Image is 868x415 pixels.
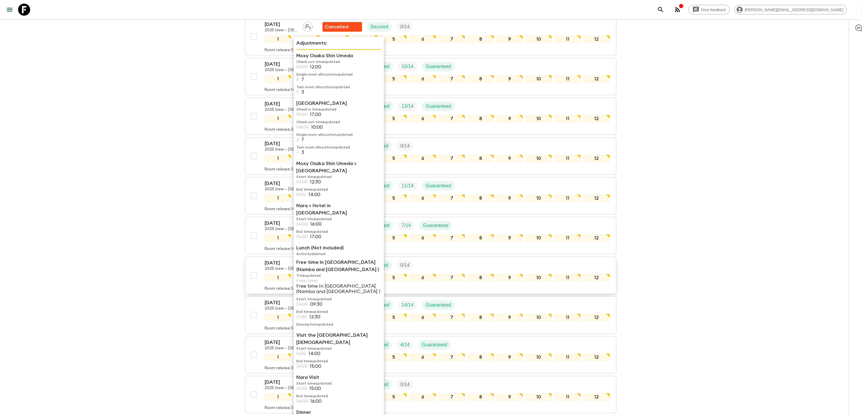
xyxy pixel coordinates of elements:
div: 10 [525,314,552,321]
div: 8 [467,194,494,202]
p: 16:00 [310,221,322,227]
div: 12 [583,314,610,321]
div: 11 [554,115,581,123]
p: Room release: 30 [265,127,296,132]
div: 12 [583,35,610,43]
p: 10:00 [296,64,308,70]
p: Visit the [GEOGRAPHIC_DATA][DEMOGRAPHIC_DATA] [296,332,381,346]
p: 7 [296,89,299,95]
p: Single room allocation updated [296,72,381,77]
p: 2025 (new – [GEOGRAPHIC_DATA]) [265,306,298,311]
div: 9 [496,75,523,83]
div: 5 [380,154,407,162]
div: 5 [380,314,407,321]
div: 10 [525,35,552,43]
div: Trip Fill [398,300,417,310]
div: 12 [583,194,610,202]
div: 4 [351,35,378,43]
div: 11 [554,234,581,242]
div: 7 [439,194,465,202]
div: Trip Fill [398,181,417,191]
p: 7 [301,137,304,142]
p: 17:30 [296,314,307,320]
p: 15:00 [310,364,321,369]
div: 9 [496,274,523,282]
div: 9 [496,115,523,123]
p: 2025 (new – [GEOGRAPHIC_DATA]) [265,187,298,192]
p: 15:00 [296,234,308,239]
p: End time updated [296,229,381,234]
p: 11:00 [296,192,306,197]
p: Room release: 30 [265,406,296,410]
p: 13 / 14 [401,103,414,110]
p: 14:00 [296,398,308,404]
p: Room release: 14 [265,247,295,251]
p: 15:00 [310,386,321,391]
div: 1 [265,75,291,83]
div: 9 [496,154,523,162]
p: Check in time updated [296,107,381,112]
div: 7 [439,393,465,401]
p: [DATE] [265,100,298,108]
div: 7 [439,353,465,361]
div: 8 [467,353,494,361]
div: 1 [265,393,291,401]
div: 8 [467,115,494,123]
div: 8 [467,314,494,321]
div: 5 [380,353,407,361]
p: Activity deleted [296,251,381,256]
p: 3 [301,89,304,95]
p: 12:00 [310,64,321,70]
p: [DATE] [265,339,298,346]
p: 15:00 [296,112,308,117]
p: Secured [370,23,388,30]
div: 10 [525,353,552,361]
p: 12:30 [310,179,321,185]
div: 5 [380,234,407,242]
p: Check out time updated [296,120,381,124]
p: 11:00 [296,351,306,356]
p: 09:30 [310,301,322,307]
div: Trip Fill [397,141,413,151]
p: Start time updated [296,346,381,351]
div: Trip Fill [398,221,414,230]
p: 0 / 14 [400,23,410,30]
div: 6 [409,314,436,321]
p: Guaranteed [426,182,451,189]
div: 9 [496,194,523,202]
p: Nara Visit [296,374,381,381]
p: 3 [296,77,299,82]
p: 14 / 14 [401,301,414,309]
div: 1 [265,274,291,282]
p: 12:00 [296,364,307,369]
p: Lunch (Not included) [296,244,381,251]
div: 5 [380,194,407,202]
div: Trip Fill [398,101,417,111]
p: Guaranteed [426,63,451,70]
p: 2025 (new – [GEOGRAPHIC_DATA]) [265,346,298,351]
div: 6 [409,154,436,162]
div: 6 [409,115,436,123]
p: End time updated [296,359,381,364]
div: 11 [554,75,581,83]
span: [PERSON_NAME][EMAIL_ADDRESS][DOMAIN_NAME] [741,8,847,12]
div: 11 [554,194,581,202]
div: 7 [439,234,465,242]
p: Guaranteed [426,301,451,309]
div: 8 [467,234,494,242]
div: 8 [467,154,494,162]
div: 11 [554,393,581,401]
div: 12 [583,353,610,361]
div: 10 [525,234,552,242]
p: [DATE] [265,61,298,68]
div: Trip Fill [397,340,413,350]
p: Check out time updated [296,59,381,64]
div: 11 [554,314,581,321]
p: 15:00 [296,301,308,307]
p: Start time updated [296,297,381,301]
span: Give feedback [698,8,729,12]
div: 9 [496,393,523,401]
div: 9 [496,35,523,43]
div: 6 [409,234,436,242]
div: 8 [467,75,494,83]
